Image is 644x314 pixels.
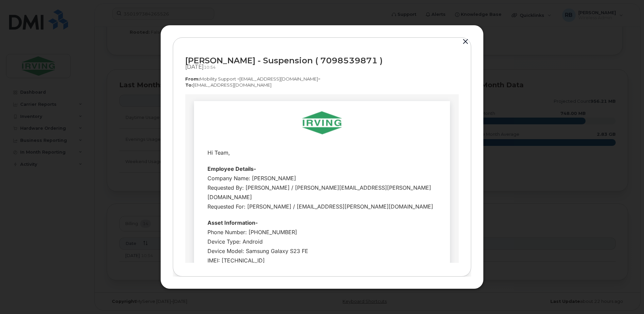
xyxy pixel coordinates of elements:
[185,76,200,82] strong: From:
[22,124,251,133] div: Asset Information-
[204,65,216,70] span: 10:54
[185,56,459,65] div: [PERSON_NAME] - Suspension ( 7098539871 )
[22,79,251,117] div: Company Name: [PERSON_NAME] Requested By: [PERSON_NAME] / [PERSON_NAME][EMAIL_ADDRESS][PERSON_NAM...
[185,64,459,70] div: [DATE]
[117,17,157,40] img: email_JD_Irving_Logo.svg__1_.png
[185,82,459,88] p: [EMAIL_ADDRESS][DOMAIN_NAME]
[22,70,251,79] div: Employee Details-
[22,133,251,190] div: Phone Number: [PHONE_NUMBER] Device Type: Android Device Model: Samsung Galaxy S23 FE IMEI: [TECH...
[185,82,193,88] strong: To:
[185,76,459,82] p: Mobility Support <[EMAIL_ADDRESS][DOMAIN_NAME]>
[22,54,251,63] div: Hi Team,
